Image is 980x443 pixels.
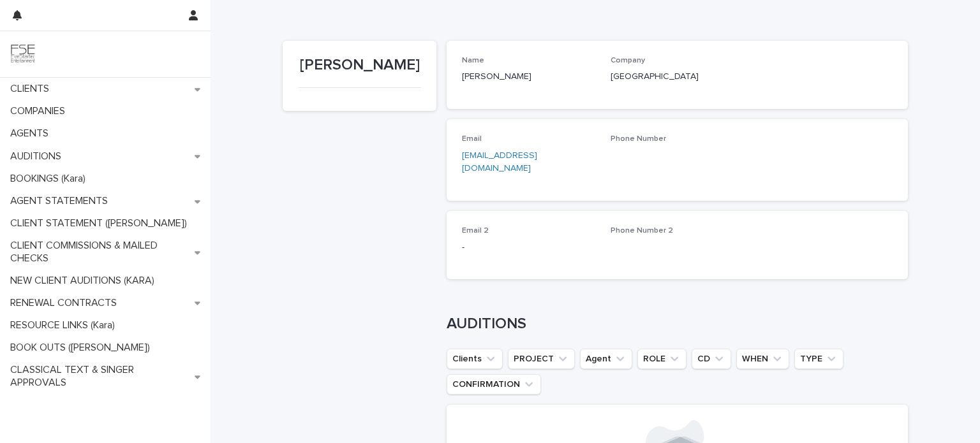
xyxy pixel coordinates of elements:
[462,135,482,143] span: Email
[5,195,118,207] p: AGENT STATEMENTS
[794,349,843,369] button: TYPE
[508,349,575,369] button: PROJECT
[447,349,503,369] button: Clients
[580,349,632,369] button: Agent
[5,127,59,140] p: AGENTS
[5,240,195,264] p: CLIENT COMMISSIONS & MAILED CHECKS
[5,83,59,95] p: CLIENTS
[5,297,127,309] p: RENEWAL CONTRACTS
[611,227,673,235] span: Phone Number 2
[5,342,160,354] p: BOOK OUTS ([PERSON_NAME])
[5,217,197,229] p: CLIENT STATEMENT ([PERSON_NAME])
[447,374,541,395] button: CONFIRMATION
[462,151,537,173] a: [EMAIL_ADDRESS][DOMAIN_NAME]
[462,57,484,64] span: Name
[611,135,666,143] span: Phone Number
[611,70,744,84] p: [GEOGRAPHIC_DATA]
[5,275,165,287] p: NEW CLIENT AUDITIONS (KARA)
[692,349,731,369] button: CD
[5,173,96,185] p: BOOKINGS (Kara)
[462,241,595,254] p: -
[5,364,195,388] p: CLASSICAL TEXT & SINGER APPROVALS
[736,349,789,369] button: WHEN
[462,227,489,235] span: Email 2
[637,349,687,369] button: ROLE
[5,105,75,117] p: COMPANIES
[462,70,595,84] p: [PERSON_NAME]
[611,57,645,64] span: Company
[10,41,36,67] img: 9JgRvJ3ETPGCJDhvPVA5
[298,56,421,75] p: [PERSON_NAME]
[5,319,125,331] p: RESOURCE LINKS (Kara)
[5,150,71,163] p: AUDITIONS
[447,315,908,333] h1: AUDITIONS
